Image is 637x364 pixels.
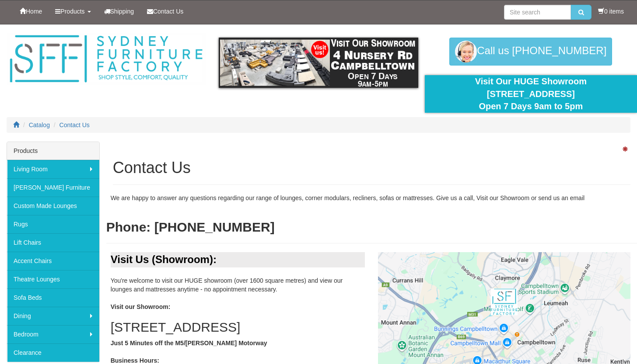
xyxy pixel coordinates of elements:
input: Site search [504,5,571,20]
span: Products [60,8,84,15]
a: Shipping [98,0,141,22]
div: We are happy to answer any questions regarding our range of lounges, corner modulars, recliners, ... [106,194,637,202]
a: Bedroom [7,325,99,343]
a: Home [13,0,49,22]
h1: Contact Us [113,159,630,177]
a: Lift Chairs [7,233,99,252]
span: Contact Us [153,8,183,15]
img: Sydney Furniture Factory [7,33,206,85]
h2: [STREET_ADDRESS] [111,320,365,334]
b: Visit our Showroom: Just 5 Minutes off the M5/[PERSON_NAME] Motorway [111,303,365,347]
a: Custom Made Lounges [7,197,99,215]
div: Visit Us (Showroom): [111,252,365,267]
a: Clearance [7,343,99,362]
a: Products [49,0,97,22]
a: Living Room [7,160,99,178]
span: Home [26,8,42,15]
li: 0 items [598,7,624,16]
img: showroom.gif [219,38,418,88]
a: [PERSON_NAME] Furniture [7,178,99,197]
a: Catalog [29,121,50,128]
a: Sofa Beds [7,288,99,307]
a: Dining [7,307,99,325]
div: Visit Our HUGE Showroom [STREET_ADDRESS] Open 7 Days 9am to 5pm [431,75,630,113]
b: Business Hours: [111,357,159,364]
a: Contact Us [140,0,190,22]
a: Contact Us [59,121,90,128]
a: Accent Chairs [7,252,99,270]
span: Shipping [110,8,134,15]
a: Rugs [7,215,99,233]
a: Theatre Lounges [7,270,99,288]
div: Products [7,142,99,160]
b: Phone: [PHONE_NUMBER] [106,220,275,234]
